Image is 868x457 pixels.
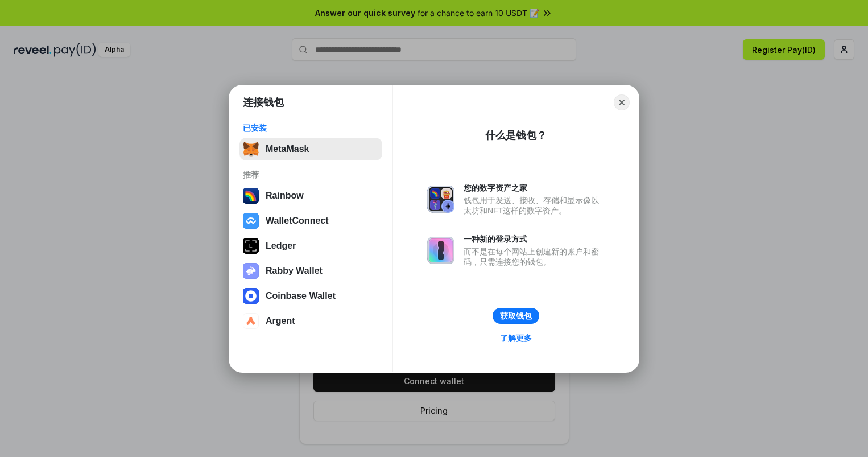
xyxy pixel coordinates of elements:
div: WalletConnect [266,216,329,226]
img: svg+xml,%3Csvg%20width%3D%2228%22%20height%3D%2228%22%20viewBox%3D%220%200%2028%2028%22%20fill%3D... [243,213,259,229]
div: 而不是在每个网站上创建新的账户和密码，只需连接您的钱包。 [464,246,605,267]
div: 钱包用于发送、接收、存储和显示像以太坊和NFT这样的数字资产。 [464,195,605,216]
div: 获取钱包 [500,311,532,321]
div: Coinbase Wallet [266,291,336,301]
div: 一种新的登录方式 [464,234,605,244]
button: Close [614,94,630,110]
div: 已安装 [243,123,379,133]
div: 什么是钱包？ [485,129,547,142]
img: svg+xml,%3Csvg%20xmlns%3D%22http%3A%2F%2Fwww.w3.org%2F2000%2Fsvg%22%20width%3D%2228%22%20height%3... [243,238,259,254]
img: svg+xml,%3Csvg%20xmlns%3D%22http%3A%2F%2Fwww.w3.org%2F2000%2Fsvg%22%20fill%3D%22none%22%20viewBox... [427,186,454,213]
img: svg+xml,%3Csvg%20xmlns%3D%22http%3A%2F%2Fwww.w3.org%2F2000%2Fsvg%22%20fill%3D%22none%22%20viewBox... [427,237,454,264]
div: MetaMask [266,144,309,154]
img: svg+xml,%3Csvg%20width%3D%2228%22%20height%3D%2228%22%20viewBox%3D%220%200%2028%2028%22%20fill%3D... [243,313,259,329]
div: 您的数字资产之家 [464,183,605,193]
button: Rainbow [239,184,382,207]
div: Rabby Wallet [266,266,323,276]
button: Rabby Wallet [239,260,382,282]
button: Ledger [239,234,382,257]
div: 推荐 [243,170,379,180]
div: 了解更多 [500,333,532,343]
button: Argent [239,310,382,332]
a: 了解更多 [493,331,539,345]
img: svg+xml,%3Csvg%20xmlns%3D%22http%3A%2F%2Fwww.w3.org%2F2000%2Fsvg%22%20fill%3D%22none%22%20viewBox... [243,263,259,279]
div: Argent [266,316,295,326]
button: WalletConnect [239,209,382,232]
button: 获取钱包 [493,308,539,324]
img: svg+xml,%3Csvg%20width%3D%2228%22%20height%3D%2228%22%20viewBox%3D%220%200%2028%2028%22%20fill%3D... [243,288,259,304]
button: MetaMask [239,138,382,160]
button: Coinbase Wallet [239,285,382,307]
div: Ledger [266,241,296,251]
img: svg+xml,%3Csvg%20width%3D%22120%22%20height%3D%22120%22%20viewBox%3D%220%200%20120%20120%22%20fil... [243,188,259,204]
div: Rainbow [266,191,304,201]
h1: 连接钱包 [243,96,284,109]
img: svg+xml,%3Csvg%20fill%3D%22none%22%20height%3D%2233%22%20viewBox%3D%220%200%2035%2033%22%20width%... [243,141,259,157]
